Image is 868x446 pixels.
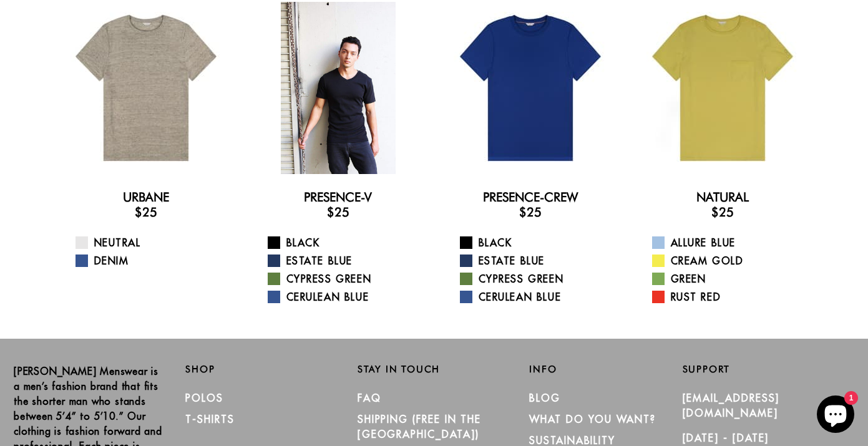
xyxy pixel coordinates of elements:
a: Blog [529,392,560,404]
a: Black [460,235,617,250]
a: [EMAIL_ADDRESS][DOMAIN_NAME] [683,392,780,419]
a: FAQ [358,392,381,404]
h2: Info [529,364,682,375]
a: Cypress Green [460,271,617,286]
a: Allure Blue [652,235,809,250]
a: Estate Blue [460,253,617,268]
h3: $25 [60,205,232,220]
h3: $25 [252,205,424,220]
a: Rust Red [652,289,809,304]
a: Cerulean Blue [268,289,424,304]
h2: Support [683,364,854,375]
inbox-online-store-chat: Shopify online store chat [813,395,858,436]
h3: $25 [636,205,809,220]
a: Black [268,235,424,250]
a: Neutral [76,235,232,250]
a: Presence-V [304,190,372,205]
h2: Shop [185,364,338,375]
a: Presence-Crew [483,190,578,205]
a: Cerulean Blue [460,289,617,304]
h2: Stay in Touch [358,364,510,375]
a: What Do You Want? [529,413,656,425]
a: Green [652,271,809,286]
a: SHIPPING (Free in the [GEOGRAPHIC_DATA]) [358,413,481,440]
a: T-Shirts [185,413,234,425]
a: Cream Gold [652,253,809,268]
a: Polos [185,392,223,404]
a: Denim [76,253,232,268]
a: Estate Blue [268,253,424,268]
a: Cypress Green [268,271,424,286]
a: Natural [696,190,749,205]
a: Urbane [123,190,169,205]
h3: $25 [444,205,617,220]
